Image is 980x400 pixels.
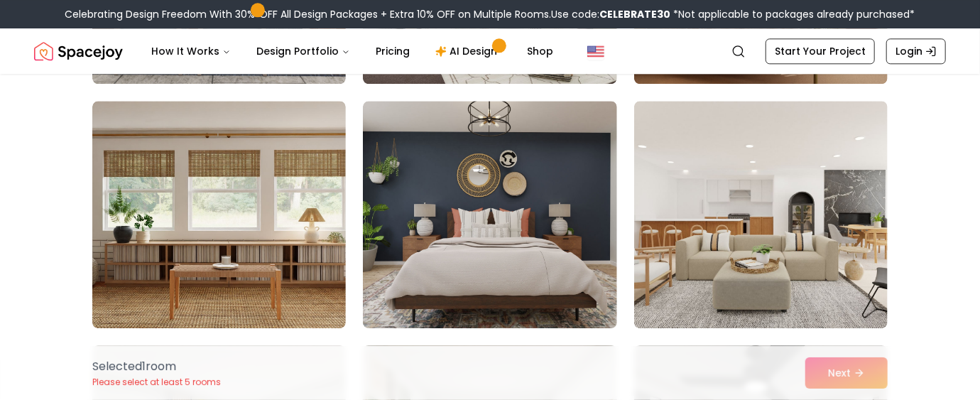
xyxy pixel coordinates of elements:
a: Pricing [364,37,421,65]
button: How It Works [140,37,242,65]
a: Spacejoy [34,37,123,65]
a: AI Design [424,37,513,65]
img: United States [587,43,604,60]
img: Room room-91 [92,101,346,328]
nav: Main [140,37,565,65]
img: Room room-92 [363,101,616,328]
a: Start Your Project [766,38,875,64]
b: CELEBRATE30 [600,7,671,21]
p: Please select at least 5 rooms [92,377,221,388]
a: Shop [516,37,565,65]
a: Login [886,38,946,64]
img: Room room-93 [634,101,888,328]
button: Design Portfolio [245,37,361,65]
span: *Not applicable to packages already purchased* [671,7,915,21]
nav: Global [34,28,946,74]
img: Spacejoy Logo [34,37,123,65]
p: Selected 1 room [92,358,221,375]
span: Use code: [552,7,671,21]
div: Celebrating Design Freedom With 30% OFF All Design Packages + Extra 10% OFF on Multiple Rooms. [65,7,915,21]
